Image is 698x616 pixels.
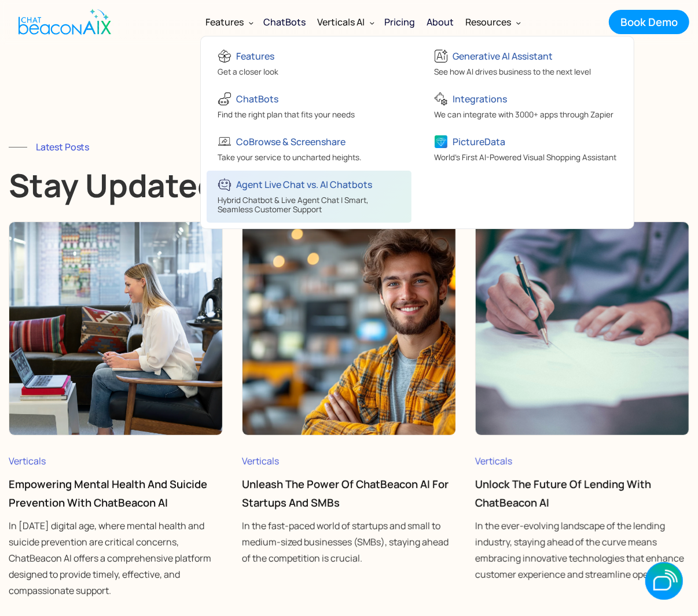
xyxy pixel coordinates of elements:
[9,518,223,599] p: In [DATE] digital age, where mental health and suicide prevention are critical concerns, ChatBeac...
[207,128,412,171] a: CoBrowse & ScreenshareTake your service to uncharted heights.
[200,36,634,229] nav: Features
[207,42,412,85] a: FeaturesGet a closer look
[242,518,456,566] p: In the fast-paced world of startups and small to medium-sized businesses (SMBs), staying ahead of...
[207,85,412,128] a: ChatBotsFind the right plan that fits your needs
[453,134,506,150] div: PictureData
[218,67,279,79] div: Get a closer look
[609,10,689,34] a: Book Demo
[200,8,258,36] div: Features
[475,518,689,582] p: In the ever-evolving landscape of the lending industry, staying ahead of the curve means embracin...
[218,196,403,217] div: Hybrid Chatbot & Live Agent Chat | Smart, Seamless Customer Support
[475,477,651,510] a: Unlock the Future of Lending with ChatBeacon AI
[516,20,521,25] img: Dropdown
[620,14,678,29] div: Book Demo
[249,20,254,25] img: Dropdown
[460,8,526,36] div: Resources
[423,128,628,171] a: PictureDataWorld's First AI-Powered Visual Shopping Assistant
[237,176,373,193] div: Agent Live Chat vs. AI Chatbots
[207,171,412,223] a: Agent Live Chat vs. AI ChatbotsHybrid Chatbot & Live Agent Chat | Smart, Seamless Customer Support
[264,14,306,30] div: ChatBots
[423,85,628,128] a: IntegrationsWe can integrate with 3000+ apps through Zapier
[423,42,628,85] a: Generative AI AssistantSee how AI drives business to the next level
[237,48,275,64] div: Features
[421,7,460,37] a: About
[435,67,592,79] div: See how AI drives business to the next level
[242,453,456,469] div: Verticals
[475,453,689,469] div: Verticals
[218,110,355,122] div: Find the right plan that fits your needs
[318,14,365,30] div: Verticals AI
[242,477,449,510] a: Unleash the Power of ChatBeacon AI for Startups and SMBs
[36,139,89,155] div: Latest Posts
[466,14,512,30] div: Resources
[9,147,27,147] img: Line
[312,8,379,36] div: Verticals AI
[385,14,416,30] div: Pricing
[453,48,553,64] div: Generative AI Assistant
[435,152,617,163] span: World's First AI-Powered Visual Shopping Assistant
[453,91,508,107] div: Integrations
[237,91,279,107] div: ChatBots
[9,2,117,42] a: home
[9,477,207,510] a: Empowering Mental Health and Suicide Prevention with ChatBeacon AI
[370,20,374,25] img: Dropdown
[237,134,346,150] div: CoBrowse & Screenshare
[379,7,421,37] a: Pricing
[9,453,223,469] div: Verticals
[435,110,614,122] div: We can integrate with 3000+ apps through Zapier
[9,167,689,204] h1: Stay Updated with ChatBeacon
[206,14,244,30] div: Features
[258,7,312,37] a: ChatBots
[427,14,454,30] div: About
[218,153,362,165] div: Take your service to uncharted heights.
